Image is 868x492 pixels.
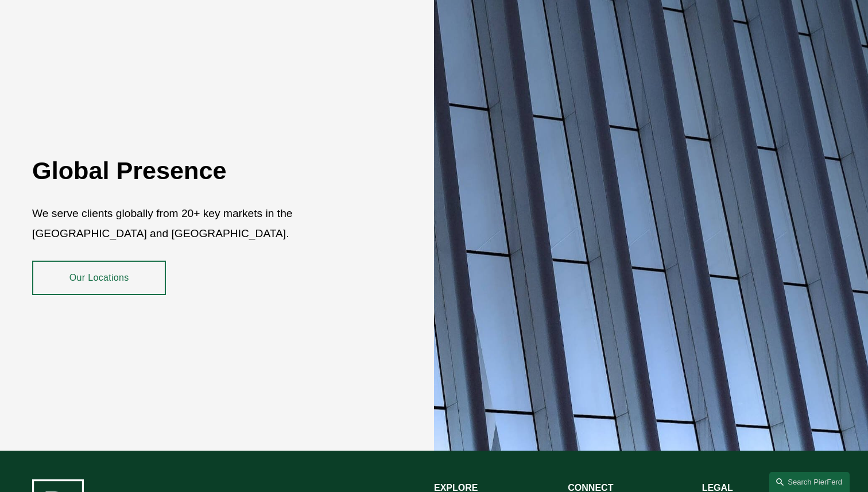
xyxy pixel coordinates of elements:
[769,472,850,492] a: Search this site
[32,204,367,243] p: We serve clients globally from 20+ key markets in the [GEOGRAPHIC_DATA] and [GEOGRAPHIC_DATA].
[32,261,166,295] a: Our Locations
[32,156,367,185] h2: Global Presence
